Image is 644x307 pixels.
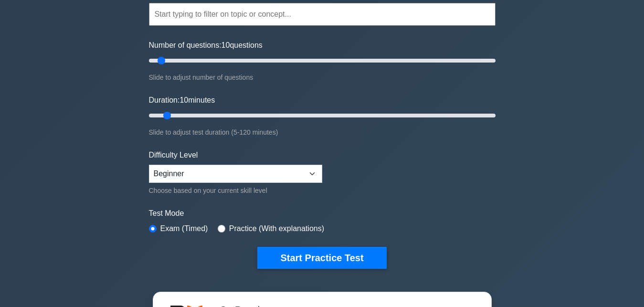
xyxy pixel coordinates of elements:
span: 10 [179,96,188,104]
div: Slide to adjust test duration (5-120 minutes) [149,127,496,138]
label: Duration: minutes [149,95,215,106]
label: Exam (Timed) [160,223,208,234]
button: Start Practice Test [257,247,386,269]
span: 10 [222,41,230,49]
label: Test Mode [149,208,496,219]
label: Difficulty Level [149,149,198,161]
div: Slide to adjust number of questions [149,72,496,83]
input: Start typing to filter on topic or concept... [149,3,496,26]
label: Practice (With explanations) [229,223,324,234]
label: Number of questions: questions [149,40,263,51]
div: Choose based on your current skill level [149,185,322,196]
